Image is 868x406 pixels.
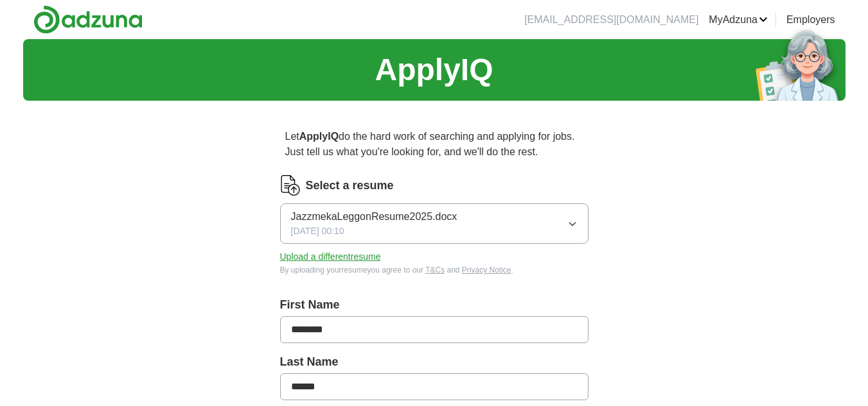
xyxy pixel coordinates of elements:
img: Adzuna logo [33,5,143,34]
button: JazzmekaLeggonResume2025.docx[DATE] 00:10 [280,203,589,244]
span: JazzmekaLeggonResume2025.docx [291,209,457,224]
span: [DATE] 00:10 [291,224,344,238]
strong: ApplyIQ [299,131,339,142]
a: Employers [786,12,835,28]
div: By uploading your resume you agree to our and . [280,264,589,276]
label: Last Name [280,353,589,371]
button: Upload a differentresume [280,250,381,264]
li: [EMAIL_ADDRESS][DOMAIN_NAME] [524,12,698,28]
img: CV Icon [280,175,301,196]
label: Select a resume [306,177,394,194]
label: First Name [280,296,589,314]
a: Privacy Notice [462,266,511,275]
p: Let do the hard work of searching and applying for jobs. Just tell us what you're looking for, an... [280,124,589,165]
a: MyAdzuna [709,12,768,28]
h1: ApplyIQ [375,47,493,93]
a: T&Cs [425,266,445,275]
